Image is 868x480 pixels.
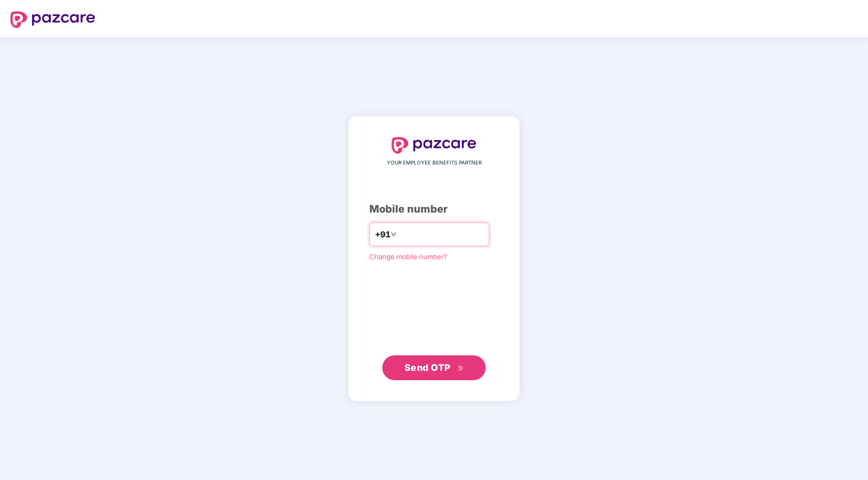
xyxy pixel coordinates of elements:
[369,201,499,217] div: Mobile number
[392,137,476,154] img: logo
[391,231,397,237] span: down
[457,365,464,372] span: double-right
[375,228,391,241] span: +91
[387,159,482,167] span: YOUR EMPLOYEE BENEFITS PARTNER
[382,355,486,380] button: Send OTPdouble-right
[10,11,95,28] img: logo
[369,252,447,261] a: Change mobile number?
[405,362,451,373] span: Send OTP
